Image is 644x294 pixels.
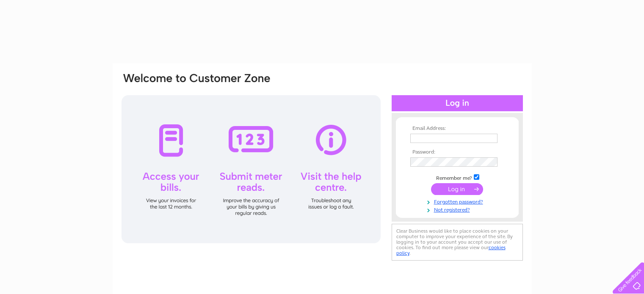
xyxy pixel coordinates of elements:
div: Clear Business would like to place cookies on your computer to improve your experience of the sit... [392,224,523,261]
a: Forgotten password? [410,197,506,205]
a: Not registered? [410,205,506,213]
th: Email Address: [408,126,506,132]
a: cookies policy [396,245,506,256]
th: Password: [408,149,506,155]
td: Remember me? [408,173,506,181]
input: Submit [431,183,483,195]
